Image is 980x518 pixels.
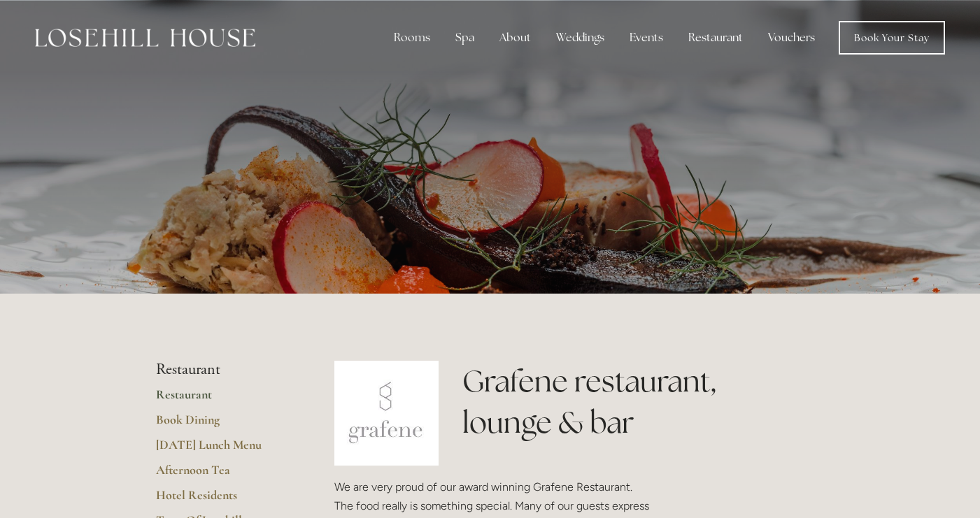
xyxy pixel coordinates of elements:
[545,24,616,52] div: Weddings
[383,24,441,52] div: Rooms
[488,24,542,52] div: About
[444,24,485,52] div: Spa
[334,361,439,466] img: grafene.jpg
[156,387,290,412] a: Restaurant
[156,437,290,462] a: [DATE] Lunch Menu
[156,487,290,512] a: Hotel Residents
[839,21,945,55] a: Book Your Stay
[156,462,290,487] a: Afternoon Tea
[156,412,290,437] a: Book Dining
[462,361,824,443] h1: Grafene restaurant, lounge & bar
[757,24,826,52] a: Vouchers
[35,29,255,47] img: Losehill House
[156,361,290,379] li: Restaurant
[618,24,674,52] div: Events
[677,24,754,52] div: Restaurant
